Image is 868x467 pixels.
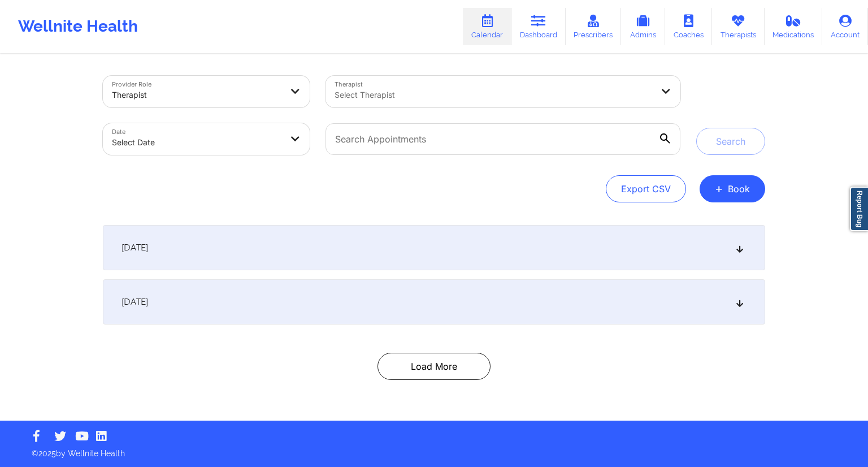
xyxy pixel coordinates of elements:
span: [DATE] [121,242,148,253]
div: Therapist [112,83,281,107]
input: Search Appointments [325,123,680,155]
button: +Book [700,175,765,202]
a: Dashboard [511,8,566,45]
button: Search [696,128,765,155]
a: Calendar [463,8,511,45]
span: + [715,185,723,192]
button: Export CSV [606,175,686,202]
div: Select Date [112,130,281,155]
a: Therapists [712,8,765,45]
a: Prescribers [566,8,622,45]
a: Coaches [665,8,712,45]
span: [DATE] [121,296,148,308]
a: Medications [765,8,823,45]
a: Admins [621,8,665,45]
a: Account [822,8,868,45]
p: © 2025 by Wellnite Health [24,440,844,459]
a: Report Bug [850,187,868,231]
button: Load More [377,353,491,380]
